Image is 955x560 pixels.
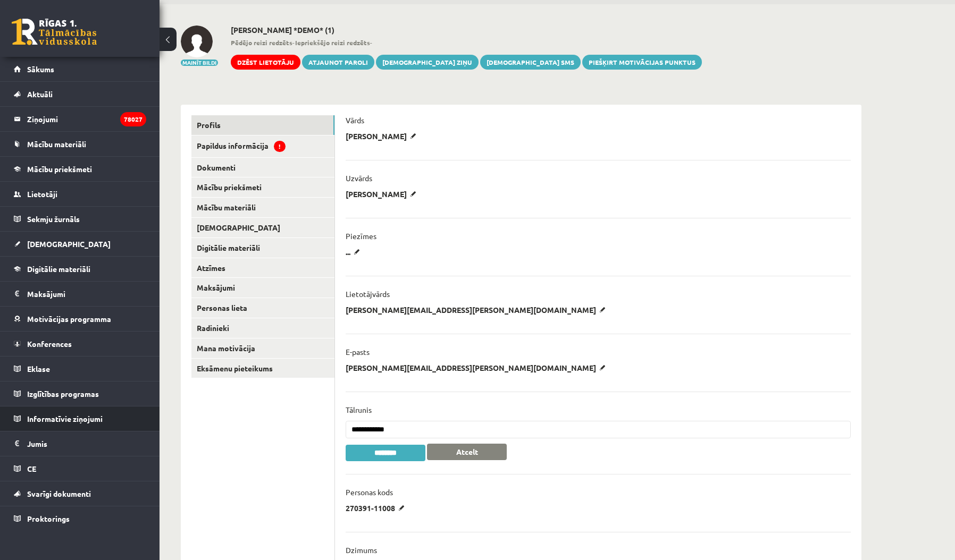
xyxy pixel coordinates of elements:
[346,487,393,497] p: Personas kods
[346,363,609,372] p: [PERSON_NAME][EMAIL_ADDRESS][PERSON_NAME][DOMAIN_NAME]
[191,158,334,177] a: Dokumenti
[14,257,146,281] a: Digitālie materiāli
[427,444,507,460] button: Atcelt
[14,481,146,506] a: Svarīgi dokumenti
[14,157,146,181] a: Mācību priekšmeti
[14,506,146,531] a: Proktorings
[346,503,408,513] p: 270391-11008
[346,347,370,357] p: E-pasts
[27,282,146,306] legend: Maksājumi
[14,107,146,131] a: Ziņojumi78027
[27,189,57,199] span: Lietotāji
[231,38,292,47] b: Pēdējo reizi redzēts
[27,464,36,473] span: CE
[14,207,146,231] a: Sekmju žurnāls
[191,115,334,135] a: Profils
[191,238,334,258] a: Digitālie materiāli
[274,141,286,152] span: !
[27,414,103,423] span: Informatīvie ziņojumi
[27,89,53,99] span: Aktuāli
[14,182,146,206] a: Lietotāji
[231,55,300,70] a: Dzēst lietotāju
[14,57,146,81] a: Sākums
[191,258,334,278] a: Atzīmes
[27,489,91,498] span: Svarīgi dokumenti
[14,431,146,456] a: Jumis
[27,164,92,174] span: Mācību priekšmeti
[181,26,213,57] img: Sintija Venskusa
[480,55,581,70] a: [DEMOGRAPHIC_DATA] SMS
[14,132,146,156] a: Mācību materiāli
[191,359,334,378] a: Eksāmenu pieteikums
[14,381,146,406] a: Izglītības programas
[346,405,372,414] p: Tālrunis
[191,298,334,318] a: Personas lieta
[27,264,90,274] span: Digitālie materiāli
[191,177,334,197] a: Mācību priekšmeti
[27,339,72,349] span: Konferences
[346,115,364,125] p: Vārds
[27,514,70,523] span: Proktorings
[14,456,146,481] a: CE
[346,545,377,555] p: Dzimums
[346,131,420,141] p: [PERSON_NAME]
[14,307,146,331] a: Motivācijas programma
[582,55,702,70] a: Piešķirt motivācijas punktus
[346,231,376,241] p: Piezīmes
[346,247,364,257] p: ...
[27,239,111,249] span: [DEMOGRAPHIC_DATA]
[191,198,334,217] a: Mācību materiāli
[14,332,146,356] a: Konferences
[27,64,54,74] span: Sākums
[191,318,334,338] a: Radinieki
[191,135,334,157] a: Papildus informācija!
[346,189,420,199] p: [PERSON_NAME]
[120,112,146,126] i: 78027
[14,282,146,306] a: Maksājumi
[14,357,146,381] a: Eklase
[346,305,609,315] p: [PERSON_NAME][EMAIL_ADDRESS][PERSON_NAME][DOMAIN_NAME]
[14,232,146,256] a: [DEMOGRAPHIC_DATA]
[231,26,702,35] h2: [PERSON_NAME] *DEMO* (1)
[295,38,370,47] b: Iepriekšējo reizi redzēts
[191,218,334,237] a: [DEMOGRAPHIC_DATA]
[191,278,334,298] a: Maksājumi
[181,60,218,66] button: Mainīt bildi
[27,439,47,448] span: Jumis
[302,55,374,70] a: Atjaunot paroli
[346,173,372,183] p: Uzvārds
[27,214,80,224] span: Sekmju žurnāls
[14,82,146,106] a: Aktuāli
[12,19,97,45] a: Rīgas 1. Tālmācības vidusskola
[27,314,111,324] span: Motivācijas programma
[191,338,334,358] a: Mana motivācija
[346,289,390,299] p: Lietotājvārds
[27,389,99,398] span: Izglītības programas
[27,107,146,131] legend: Ziņojumi
[376,55,479,70] a: [DEMOGRAPHIC_DATA] ziņu
[231,38,702,47] span: - -
[27,139,86,149] span: Mācību materiāli
[27,364,50,374] span: Eklase
[14,406,146,431] a: Informatīvie ziņojumi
